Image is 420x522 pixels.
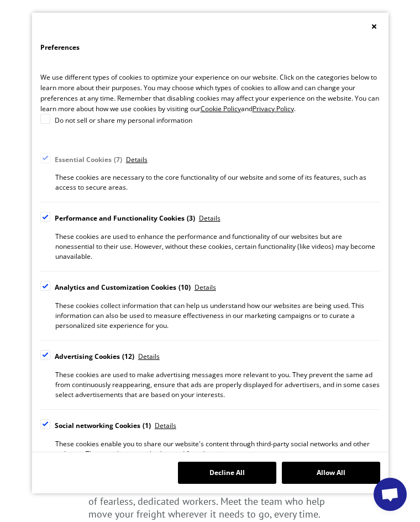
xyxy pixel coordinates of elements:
[55,212,196,225] div: Performance and Functionality Cookies
[179,281,191,294] div: 10
[178,462,276,484] button: Decline All
[187,212,195,225] div: 3
[55,173,380,192] div: These cookies are necessary to the core functionality of our website and some of its features, su...
[201,104,241,113] span: Cookie Policy
[195,281,216,294] span: Details
[138,350,160,363] span: Details
[282,462,380,484] button: Allow All
[126,153,148,166] span: Details
[253,104,294,113] span: Privacy Policy
[374,478,407,511] a: Open chat
[55,301,380,331] div: These cookies collect information that can help us understand how our websites are being used. Th...
[40,72,380,114] p: We use different types of cookies to optimize your experience on our website. Click on the catego...
[40,40,380,60] h2: Preferences
[143,419,151,432] div: 1
[114,153,122,166] div: 7
[55,370,380,400] div: These cookies are used to make advertising messages more relevant to you. They prevent the same a...
[32,13,389,493] div: Cookie Consent Preferences
[55,419,151,432] div: Social networking Cookies
[55,350,135,363] div: Advertising Cookies
[55,153,123,166] div: Essential Cookies
[368,21,380,32] button: Close
[55,439,380,459] div: These cookies enable you to share our website's content through third-party social networks and o...
[155,419,176,432] span: Details
[55,114,192,127] span: Do not sell or share my personal information
[55,232,380,262] div: These cookies are used to enhance the performance and functionality of our websites but are nones...
[55,281,191,294] div: Analytics and Customization Cookies
[199,212,221,225] span: Details
[122,350,134,363] div: 12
